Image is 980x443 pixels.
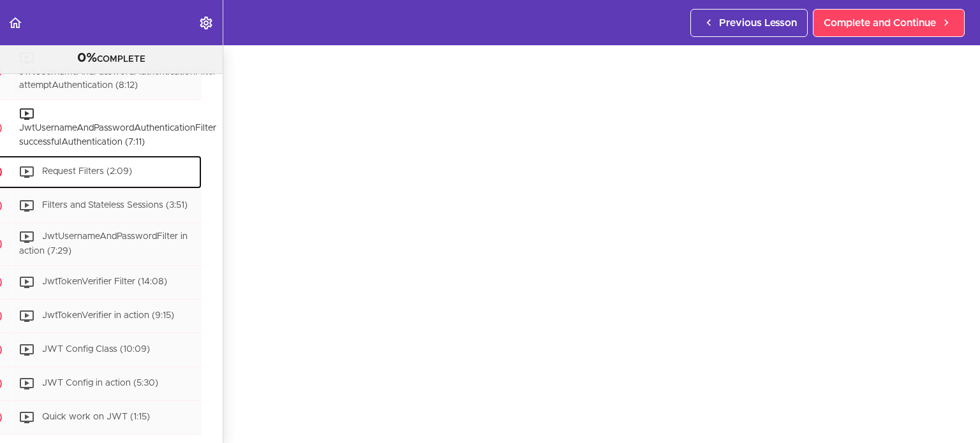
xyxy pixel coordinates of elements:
span: JwtTokenVerifier in action (9:15) [42,311,174,320]
a: Previous Lesson [690,9,808,37]
span: Quick work on JWT (1:15) [42,412,150,421]
span: 0% [77,52,97,64]
iframe: Video Player [249,31,954,428]
span: Complete and Continue [824,15,936,31]
svg: Settings Menu [198,15,214,31]
span: Request Filters (2:09) [42,168,132,177]
a: Complete and Continue [813,9,965,37]
span: JwtUsernameAndPasswordFilter in action (7:29) [19,233,188,256]
span: JWT Config Class (10:09) [42,345,150,354]
span: Filters and Stateless Sessions (3:51) [42,201,188,210]
span: Previous Lesson [719,15,797,31]
span: JwtTokenVerifier Filter (14:08) [42,277,167,286]
span: JwtUsernameAndPasswordAuthenticationFilter successfulAuthentication (7:11) [19,124,216,147]
div: COMPLETE [16,50,207,67]
span: JWT Config in action (5:30) [42,379,158,388]
svg: Back to course curriculum [8,15,23,31]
